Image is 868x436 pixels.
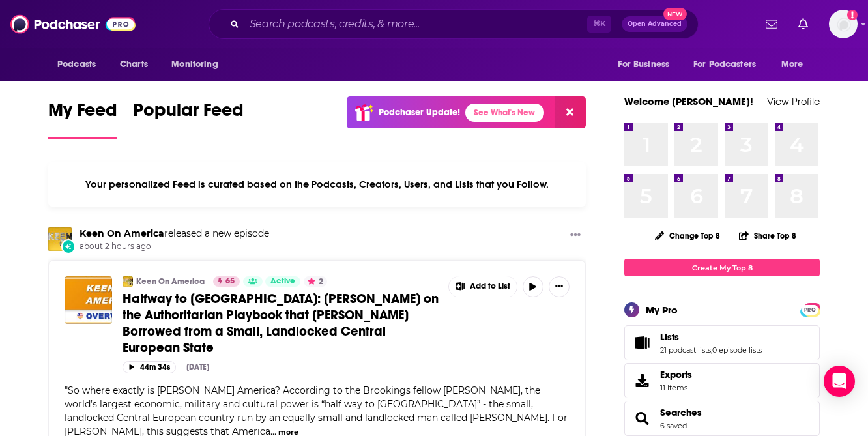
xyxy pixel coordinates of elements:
span: Lists [660,331,679,343]
span: ⌘ K [587,16,611,33]
button: Show profile menu [829,10,858,38]
span: about 2 hours ago [80,241,269,252]
div: Your personalized Feed is curated based on the Podcasts, Creators, Users, and Lists that you Follow. [48,162,586,207]
span: Active [270,275,295,288]
input: Search podcasts, credits, & more... [244,14,587,35]
button: Show More Button [549,276,570,297]
a: 21 podcast lists [660,345,711,355]
button: Change Top 8 [647,227,728,244]
span: Popular Feed [133,99,244,129]
a: Popular Feed [133,99,244,139]
span: 65 [225,275,235,288]
a: Halfway to [GEOGRAPHIC_DATA]: [PERSON_NAME] on the Authoritarian Playbook that [PERSON_NAME] Borr... [123,291,439,356]
span: Halfway to [GEOGRAPHIC_DATA]: [PERSON_NAME] on the Authoritarian Playbook that [PERSON_NAME] Borr... [123,291,439,356]
a: Keen On America [80,227,164,239]
span: Lists [624,325,820,360]
a: PRO [802,304,818,314]
a: See What's New [465,104,544,122]
a: Show notifications dropdown [793,13,813,35]
div: My Pro [646,304,678,316]
div: Search podcasts, credits, & more... [209,9,699,39]
span: Monitoring [171,55,218,74]
span: Podcasts [57,55,96,74]
span: PRO [802,305,818,315]
a: Searches [629,409,655,428]
div: [DATE] [186,362,209,371]
button: open menu [48,52,113,77]
a: Show notifications dropdown [760,13,783,35]
button: Show More Button [449,276,517,297]
button: open menu [162,52,235,77]
a: Lists [629,334,655,352]
span: For Podcasters [693,55,756,74]
span: Add to List [470,282,510,291]
h3: released a new episode [80,227,269,240]
button: open menu [685,52,775,77]
button: Show More Button [565,227,586,244]
button: 2 [304,276,327,287]
a: View Profile [767,95,820,108]
a: 6 saved [660,421,687,430]
p: Podchaser Update! [379,107,460,118]
a: Create My Top 8 [624,259,820,276]
div: New Episode [61,239,76,254]
a: 0 episode lists [712,345,762,355]
a: My Feed [48,99,117,139]
button: Share Top 8 [738,223,797,248]
span: Open Advanced [628,21,682,27]
a: 65 [213,276,240,287]
button: 44m 34s [123,361,176,373]
span: Searches [624,401,820,436]
a: Welcome [PERSON_NAME]! [624,95,753,108]
img: Keen On America [48,227,72,251]
span: Charts [120,55,148,74]
button: Open AdvancedNew [622,16,687,32]
img: Halfway to Hungary: Jonathan Rauch on the Authoritarian Playbook that Trump Borrowed from a Small... [65,276,112,324]
span: Exports [629,371,655,390]
span: , [711,345,712,355]
span: 11 items [660,383,692,392]
span: New [663,8,687,20]
span: Exports [660,369,692,381]
a: Lists [660,331,762,343]
svg: Add a profile image [847,10,858,20]
img: User Profile [829,10,858,38]
a: Exports [624,363,820,398]
a: Active [265,276,300,287]
span: My Feed [48,99,117,129]
span: For Business [618,55,669,74]
span: Logged in as megcassidy [829,10,858,38]
a: Keen On America [136,276,205,287]
img: Podchaser - Follow, Share and Rate Podcasts [10,12,136,36]
a: Searches [660,407,702,418]
button: open menu [772,52,820,77]
img: Keen On America [123,276,133,287]
button: open menu [609,52,686,77]
div: Open Intercom Messenger [824,366,855,397]
a: Charts [111,52,156,77]
span: More [781,55,803,74]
